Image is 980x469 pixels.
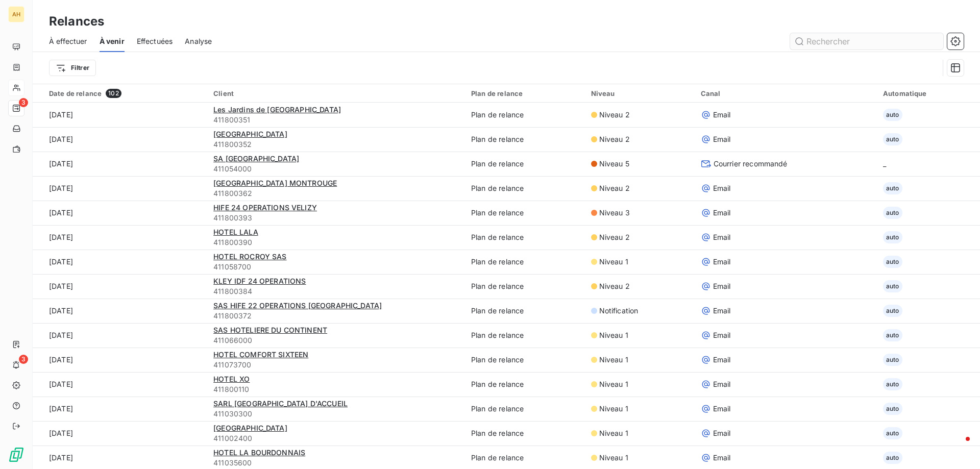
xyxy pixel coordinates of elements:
[33,274,207,299] td: [DATE]
[883,403,902,415] span: auto
[213,213,459,223] span: 411800393
[599,257,628,267] span: Niveau 1
[599,428,628,438] span: Niveau 1
[713,306,731,316] span: Email
[213,188,459,199] span: 411800362
[213,286,459,297] span: 411800384
[49,12,104,31] h3: Relances
[100,36,125,46] span: À venir
[8,447,24,463] img: Logo LeanPay
[599,379,628,389] span: Niveau 1
[883,231,902,243] span: auto
[714,159,788,169] span: Courrier recommandé
[599,281,630,291] span: Niveau 2
[213,350,308,359] span: HOTEL COMFORT SIXTEEN
[883,159,886,168] span: _
[883,280,902,292] span: auto
[213,139,459,150] span: 411800352
[33,421,207,446] td: [DATE]
[213,424,287,432] span: [GEOGRAPHIC_DATA]
[213,262,459,272] span: 411058700
[713,379,731,389] span: Email
[465,201,584,225] td: Plan de relance
[465,103,584,127] td: Plan de relance
[713,281,731,291] span: Email
[213,237,459,248] span: 411800390
[599,183,630,193] span: Niveau 2
[465,421,584,446] td: Plan de relance
[213,326,327,334] span: SAS HOTELIERE DU CONTINENT
[883,133,902,145] span: auto
[883,305,902,317] span: auto
[49,89,201,98] div: Date de relance
[213,335,459,345] span: 411066000
[33,176,207,201] td: [DATE]
[465,323,584,348] td: Plan de relance
[213,115,459,125] span: 411800351
[713,428,731,438] span: Email
[465,225,584,250] td: Plan de relance
[33,323,207,348] td: [DATE]
[883,378,902,390] span: auto
[599,306,639,316] span: Notification
[713,453,731,463] span: Email
[213,89,234,97] span: Client
[599,208,630,218] span: Niveau 3
[33,348,207,372] td: [DATE]
[713,183,731,193] span: Email
[33,201,207,225] td: [DATE]
[49,36,87,46] span: À effectuer
[19,355,28,364] span: 3
[33,152,207,176] td: [DATE]
[883,89,974,97] div: Automatique
[213,399,348,408] span: SARL [GEOGRAPHIC_DATA] D'ACCUEIL
[137,36,173,46] span: Effectuées
[701,89,871,97] div: Canal
[213,409,459,419] span: 411030300
[883,354,902,366] span: auto
[883,182,902,194] span: auto
[213,252,286,261] span: HOTEL ROCROY SAS
[213,154,299,163] span: SA [GEOGRAPHIC_DATA]
[883,452,902,464] span: auto
[213,458,459,468] span: 411035600
[33,127,207,152] td: [DATE]
[713,355,731,365] span: Email
[465,299,584,323] td: Plan de relance
[19,98,28,107] span: 3
[883,329,902,341] span: auto
[465,127,584,152] td: Plan de relance
[599,330,628,340] span: Niveau 1
[465,176,584,201] td: Plan de relance
[465,274,584,299] td: Plan de relance
[106,89,121,98] span: 102
[33,250,207,274] td: [DATE]
[713,232,731,242] span: Email
[33,397,207,421] td: [DATE]
[213,360,459,370] span: 411073700
[599,159,629,169] span: Niveau 5
[213,384,459,394] span: 411800110
[213,228,258,236] span: HOTEL LALA
[213,433,459,443] span: 411002400
[883,207,902,219] span: auto
[49,60,96,76] button: Filtrer
[599,110,630,120] span: Niveau 2
[599,453,628,463] span: Niveau 1
[465,372,584,397] td: Plan de relance
[33,299,207,323] td: [DATE]
[213,164,459,174] span: 411054000
[33,225,207,250] td: [DATE]
[465,152,584,176] td: Plan de relance
[213,105,341,114] span: Les Jardins de [GEOGRAPHIC_DATA]
[213,301,382,310] span: SAS HIFE 22 OPERATIONS [GEOGRAPHIC_DATA]
[599,232,630,242] span: Niveau 2
[465,250,584,274] td: Plan de relance
[883,256,902,268] span: auto
[599,134,630,144] span: Niveau 2
[185,36,212,46] span: Analyse
[599,404,628,414] span: Niveau 1
[213,448,305,457] span: HOTEL LA BOURDONNAIS
[713,404,731,414] span: Email
[33,372,207,397] td: [DATE]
